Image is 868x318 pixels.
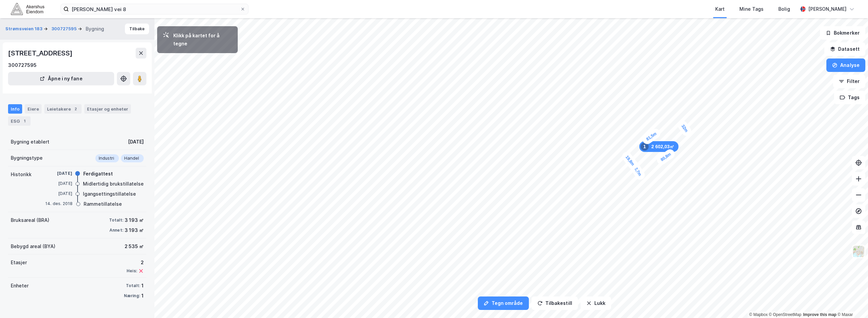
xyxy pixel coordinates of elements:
a: OpenStreetMap [769,312,802,317]
div: Etasjer [11,259,27,267]
div: [PERSON_NAME] [808,5,847,13]
div: Map marker [655,148,677,166]
div: 3 193 ㎡ [125,216,144,224]
div: 2 [72,106,79,112]
button: Åpne i ny fane [8,72,114,85]
button: Datasett [824,42,865,56]
div: [STREET_ADDRESS] [8,48,74,58]
div: 1 [641,143,649,151]
div: 3 193 ㎡ [125,226,144,234]
div: [DATE] [45,191,72,197]
div: Eiere [25,104,42,114]
div: 2 [127,259,144,267]
div: Totalt: [109,217,123,223]
div: Annet: [109,228,123,233]
button: Lukk [581,296,611,310]
div: Bebygd areal (BYA) [11,242,55,250]
div: Map marker [639,141,679,152]
img: akershus-eiendom-logo.9091f326c980b4bce74ccdd9f866810c.svg [11,3,44,15]
div: Info [8,104,22,114]
div: Rammetillatelse [84,200,122,208]
div: 14. des. 2018 [45,201,73,207]
button: 300727595 [51,26,78,32]
button: Analyse [826,58,865,72]
div: Mine Tags [739,5,764,13]
div: Historikk [11,170,32,178]
input: Søk på adresse, matrikkel, gårdeiere, leietakere eller personer [69,4,240,14]
div: Bruksareal (BRA) [11,216,49,224]
div: 2 535 ㎡ [125,242,144,250]
div: Map marker [641,127,662,146]
div: Bolig [778,5,790,13]
div: 1 [141,292,144,300]
button: Tilbakestill [532,296,578,310]
div: 300727595 [8,61,37,69]
div: [DATE] [45,181,72,187]
div: Bygning [86,25,104,33]
div: Map marker [620,150,640,171]
div: 1 [141,282,144,290]
div: Etasjer og enheter [87,106,128,112]
div: Heis: [127,268,137,274]
div: Enheter [11,282,29,290]
div: [DATE] [128,138,144,146]
div: 1 [21,118,28,124]
div: Igangsettingstillatelse [83,190,136,198]
img: Z [852,245,865,258]
button: Filter [833,75,865,88]
button: Tegn område [478,296,529,310]
button: Tilbake [125,24,149,34]
div: Midlertidig brukstillatelse [83,180,144,188]
a: Improve this map [803,312,836,317]
div: Ferdigattest [83,170,113,178]
div: Kontrollprogram for chat [834,286,868,318]
div: Bygningstype [11,154,43,162]
iframe: Chat Widget [834,286,868,318]
button: Bokmerker [820,26,865,40]
div: ESG [8,116,31,126]
div: Næring: [124,293,140,299]
div: Map marker [676,119,693,137]
a: Mapbox [749,312,768,317]
button: Strømsveien 183 [5,26,44,32]
div: Totalt: [126,283,140,288]
button: Tags [834,91,865,104]
div: Klikk på kartet for å tegne [173,32,232,48]
div: Kart [715,5,725,13]
div: Leietakere [44,104,82,114]
div: [DATE] [45,170,72,176]
div: Bygning etablert [11,138,49,146]
div: Map marker [628,160,647,182]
